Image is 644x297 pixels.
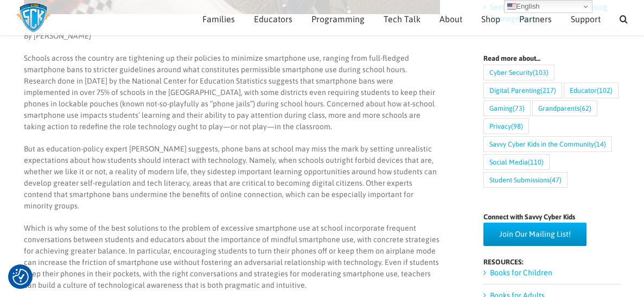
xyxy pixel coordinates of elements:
span: (14) [594,137,606,151]
h4: Connect with Savvy Cyber Kids [483,213,621,220]
a: Grandparents (62 items) [532,100,597,116]
span: Partners [519,15,552,23]
h4: Read more about… [483,55,621,62]
span: Support [571,15,601,23]
img: Savvy Cyber Kids Logo [16,3,50,33]
em: By [PERSON_NAME] [24,31,91,40]
img: Revisit consent button [12,269,29,285]
span: Join Our Mailing List! [499,230,571,239]
p: But as education-policy expert [PERSON_NAME] suggests, phone bans at school may miss the mark by ... [24,143,440,212]
button: Consent Preferences [12,269,29,285]
img: en [507,2,516,11]
span: Families [202,15,235,23]
a: Savvy Cyber Kids in the Community (14 items) [483,136,612,152]
span: Tech Talk [384,15,420,23]
a: Student Submissions (47 items) [483,172,568,188]
h4: RESOURCES: [483,258,621,266]
span: (102) [597,83,613,98]
span: (110) [528,155,544,169]
span: (217) [540,83,556,98]
span: (62) [579,101,591,116]
p: Schools across the country are tightening up their policies to minimize smartphone use, ranging f... [24,53,440,132]
span: Shop [481,15,500,23]
a: Gaming (73 items) [483,100,531,116]
span: (103) [533,65,549,80]
a: Books for Children [490,268,552,277]
span: About [439,15,462,23]
a: Educator (102 items) [564,83,619,98]
span: (73) [513,101,525,116]
a: Social Media (110 items) [483,154,550,170]
a: Cyber Security (103 items) [483,65,554,80]
a: Join Our Mailing List! [483,223,586,246]
a: Digital Parenting (217 items) [483,83,562,98]
span: Programming [311,15,365,23]
a: Privacy (98 items) [483,118,529,134]
span: (98) [511,119,523,134]
p: Which is why some of the best solutions to the problem of excessive smartphone use at school inco... [24,223,440,291]
span: Educators [254,15,292,23]
span: (47) [550,173,562,187]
